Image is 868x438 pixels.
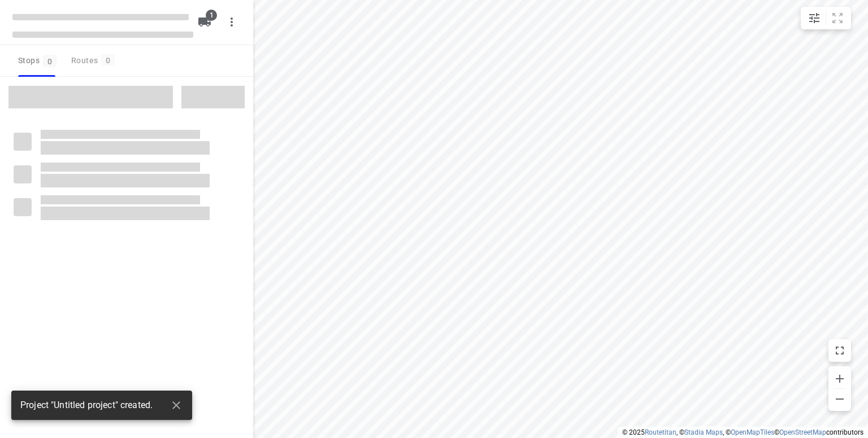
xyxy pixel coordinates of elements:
li: © 2025 , © , © © contributors [622,428,863,436]
a: Stadia Maps [684,428,723,436]
a: Routetitan [645,428,676,436]
a: OpenStreetMap [779,428,826,436]
a: OpenMapTiles [731,428,774,436]
button: Map settings [803,7,826,29]
span: Project "Untitled project" created. [20,399,153,412]
div: small contained button group [801,7,851,29]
